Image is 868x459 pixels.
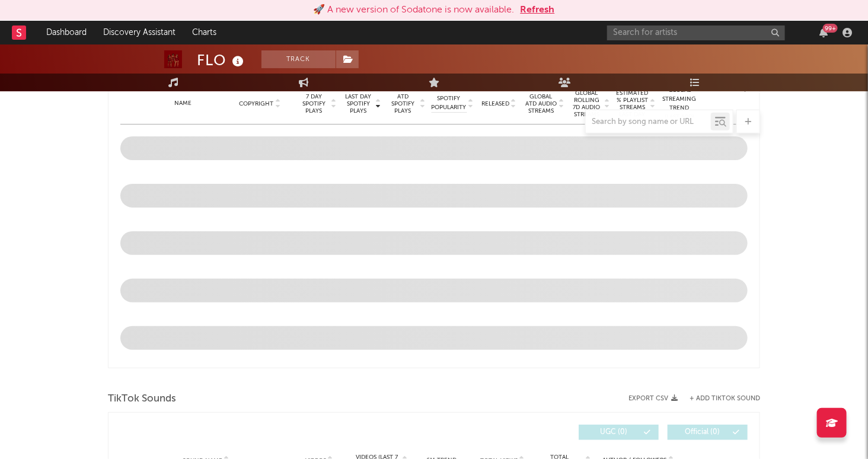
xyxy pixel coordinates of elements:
a: Charts [184,21,225,44]
a: Dashboard [38,21,95,44]
span: TikTok Sounds [108,392,176,406]
span: Released [481,100,509,107]
div: Global Streaming Trend (Last 60D) [662,86,697,122]
span: Global ATD Audio Streams [525,93,557,114]
button: Official(0) [668,425,748,440]
input: Search by song name or URL [586,117,711,127]
button: UGC(0) [579,425,659,440]
button: 99+ [819,28,828,37]
button: Refresh [521,3,555,17]
div: 🚀 A new version of Sodatone is now available. [314,3,515,17]
span: Copyright [239,100,273,107]
div: 99 + [823,24,838,33]
div: FLO [197,50,247,70]
button: + Add TikTok Sound [690,396,760,402]
button: Export CSV [628,395,678,402]
div: Name [144,99,222,108]
span: Spotify Popularity [432,94,467,112]
button: Track [261,50,336,68]
span: UGC ( 0 ) [586,429,641,436]
span: ATD Spotify Plays [387,93,419,114]
span: 7 Day Spotify Plays [298,93,330,114]
span: Last Day Spotify Plays [343,93,374,114]
span: Global Rolling 7D Audio Streams [570,90,603,118]
span: Estimated % Playlist Streams Last Day [616,90,649,118]
button: + Add TikTok Sound [678,396,760,402]
span: Official ( 0 ) [675,429,730,436]
input: Search for artists [607,26,785,40]
a: Discovery Assistant [95,21,184,44]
